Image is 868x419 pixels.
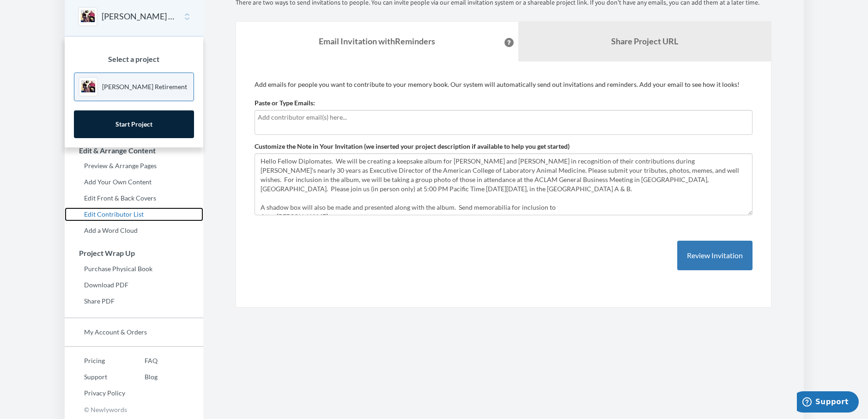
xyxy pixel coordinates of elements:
[102,82,187,91] p: [PERSON_NAME] Retirement
[611,36,678,46] b: Share Project URL
[255,142,570,151] label: Customize the Note in Your Invitation (we inserted your project description if available to help ...
[65,278,203,292] a: Download PDF
[255,98,315,108] label: Paste or Type Emails:
[102,11,176,23] button: [PERSON_NAME] Retirement
[65,191,203,205] a: Edit Front & Back Covers
[255,153,753,215] textarea: Hello Fellow Diplomates. We will be creating a keepsake album for [PERSON_NAME] and [PERSON_NAME]...
[319,36,435,46] strong: Email Invitation with Reminders
[65,224,203,237] a: Add a Word Cloud
[797,391,859,414] iframe: Opens a widget where you can chat to one of our agents
[65,354,125,368] a: Pricing
[74,73,194,101] a: [PERSON_NAME] Retirement
[65,207,203,221] a: Edit Contributor List
[65,325,203,339] a: My Account & Orders
[74,55,194,63] h3: Select a project
[65,262,203,276] a: Purchase Physical Book
[65,294,203,308] a: Share PDF
[74,110,194,138] a: Start Project
[65,370,125,384] a: Support
[65,159,203,173] a: Preview & Arrange Pages
[125,354,158,368] a: FAQ
[65,175,203,189] a: Add Your Own Content
[65,249,203,257] h3: Project Wrap Up
[677,241,753,271] button: Review Invitation
[258,112,749,122] input: Add contributor email(s) here...
[125,370,158,384] a: Blog
[65,402,203,417] p: © Newlywords
[65,386,125,400] a: Privacy Policy
[255,80,753,89] p: Add emails for people you want to contribute to your memory book. Our system will automatically s...
[65,146,203,155] h3: Edit & Arrange Content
